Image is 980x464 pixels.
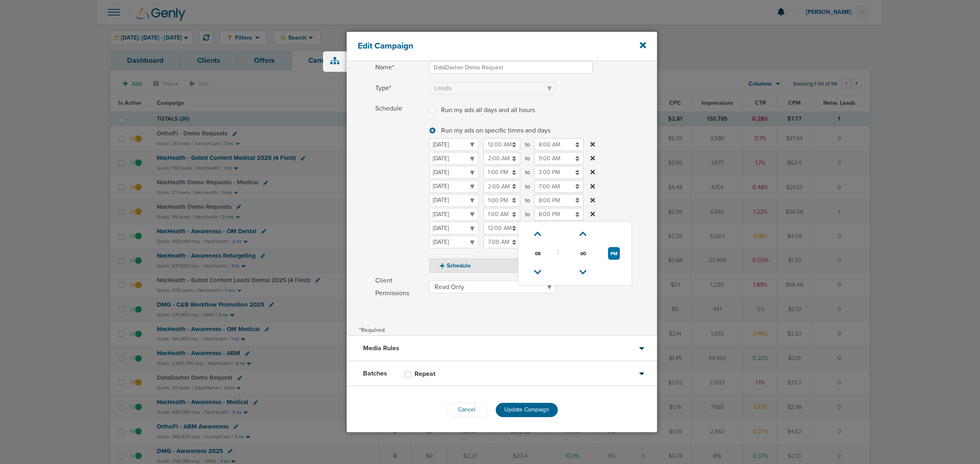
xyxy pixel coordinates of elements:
span: to [525,138,529,151]
button: to [588,180,597,193]
input: to [483,138,520,151]
select: to [429,222,479,234]
a: Decrement Hour [531,266,545,279]
input: to 08:00PM [483,208,520,221]
select: to 08:00PM [429,208,479,221]
span: Type* [375,82,424,95]
button: to [588,194,597,207]
input: to [534,152,584,165]
span: to [525,194,529,207]
button: to [588,138,597,151]
span: *Required [359,327,385,334]
h3: Media Rules [363,344,399,352]
h3: Batches [363,369,387,378]
a: Decrement Minute [576,266,590,279]
span: to [525,180,529,193]
button: to 08:00 [608,247,620,260]
button: to [588,152,597,165]
input: to [534,166,584,179]
button: Update Campaign [496,403,558,417]
input: to [534,180,584,193]
input: to 08:00PM [534,208,584,221]
input: to [534,194,584,207]
span: Pick Hour [532,247,544,260]
h3: Repeat [414,370,435,378]
span: Run my ads all days and all hours [441,106,535,114]
span: Update Campaign [504,406,549,413]
select: to [429,166,479,179]
select: to [429,180,479,193]
button: to 08:00PM [588,208,597,221]
button: Cancel [446,403,488,417]
span: Schedule [375,102,424,273]
select: Client Permissions [429,281,556,293]
select: to [429,138,479,151]
input: to [483,152,520,165]
span: Pick Minute [577,247,589,260]
input: to [483,194,520,207]
span: to [525,152,529,165]
input: to [483,222,520,234]
a: Increment Hour [531,228,545,241]
h4: Edit Campaign [358,41,617,51]
input: to [534,138,584,151]
input: to [483,180,520,193]
select: to [429,194,479,207]
input: to [483,236,520,248]
select: to [429,152,479,165]
select: to [429,236,479,248]
span: to [525,166,529,179]
td: : [554,244,562,259]
span: to [525,208,529,221]
input: to [483,166,520,179]
select: Type* [429,82,556,95]
input: Name* [429,61,592,74]
a: Increment Minute [576,228,590,241]
span: Client Permissions [375,274,424,300]
button: to [588,166,597,179]
span: Name* [375,61,424,74]
button: Schedule Run my ads all days and all hours Run my ads on specific times and days to to to to to t... [429,259,592,273]
span: Run my ads on specific times and days [441,126,550,135]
